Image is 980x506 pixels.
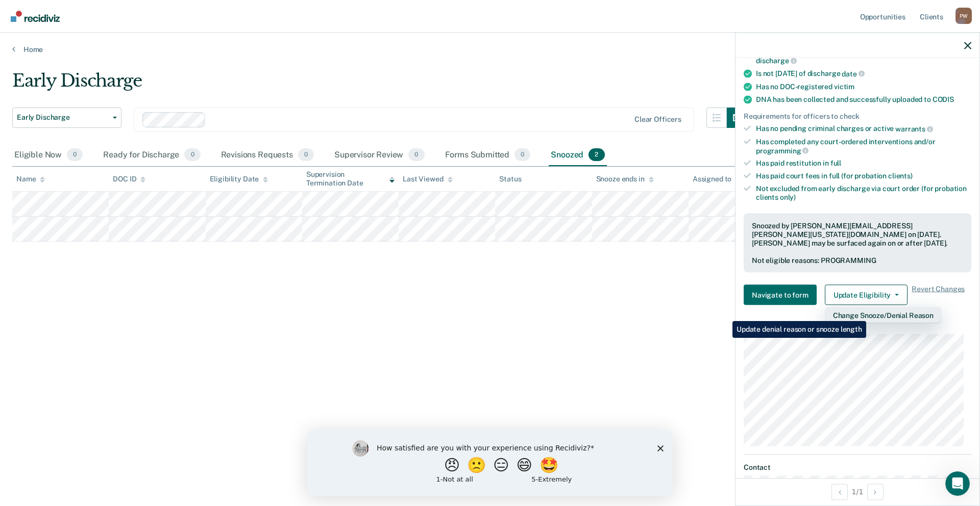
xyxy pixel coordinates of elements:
[912,285,965,305] span: Revert Changes
[756,184,971,201] div: Not excluded from early discharge via court order (for probation clients
[756,95,971,103] div: DNA has been collected and successfully uploaded to
[780,193,796,201] span: only)
[443,144,533,167] div: Forms Submitted
[756,137,971,154] div: Has completed any court-ordered interventions and/or
[744,463,971,472] dt: Contact
[101,144,202,167] div: Ready for Discharge
[332,144,427,167] div: Supervisor Review
[895,125,933,133] span: warrants
[16,175,45,183] div: Name
[933,95,954,103] span: CODIS
[752,256,963,264] div: Not eligible reasons: PROGRAMMING
[298,148,314,162] span: 0
[752,222,963,247] div: Snoozed by [PERSON_NAME][EMAIL_ADDRESS][PERSON_NAME][US_STATE][DOMAIN_NAME] on [DATE]. [PERSON_NA...
[756,82,971,91] div: Has no DOC-registered
[867,484,884,500] button: Next Opportunity
[408,148,424,162] span: 0
[499,175,521,183] div: Status
[514,148,530,162] span: 0
[744,112,971,120] div: Requirements for officers to check
[736,478,979,505] div: 1 / 1
[113,175,145,183] div: DOC ID
[756,69,971,78] div: Is not [DATE] of discharge
[12,70,747,99] div: Early Discharge
[12,45,968,54] a: Home
[834,82,854,90] span: victim
[184,148,200,162] span: 0
[825,285,908,305] button: Update Eligibility
[842,69,864,77] span: date
[67,148,83,162] span: 0
[825,307,942,324] button: Change Snooze/Denial Reason
[589,148,604,162] span: 2
[744,285,817,305] button: Navigate to form
[756,159,971,168] div: Has paid restitution in
[744,285,821,305] a: Navigate to form link
[634,115,681,124] div: Clear officers
[830,159,841,167] span: full
[955,8,972,24] div: P W
[756,57,797,65] span: discharge
[756,172,971,180] div: Has paid court fees in full (for probation
[756,124,971,134] div: Has no pending criminal charges or active
[945,471,970,496] iframe: Intercom live chat
[693,175,741,183] div: Assigned to
[307,430,673,496] iframe: Survey by Kim from Recidiviz
[955,8,972,24] button: Profile dropdown button
[888,172,913,180] span: clients)
[210,175,268,183] div: Eligibility Date
[12,144,85,167] div: Eligible Now
[756,146,808,154] span: programming
[403,175,452,183] div: Last Viewed
[219,144,316,167] div: Revisions Requests
[17,113,109,122] span: Early Discharge
[596,175,654,183] div: Snooze ends in
[549,144,606,167] div: Snoozed
[306,170,395,188] div: Supervision Termination Date
[11,11,60,22] img: Recidiviz
[831,484,848,500] button: Previous Opportunity
[744,322,971,330] dt: Supervision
